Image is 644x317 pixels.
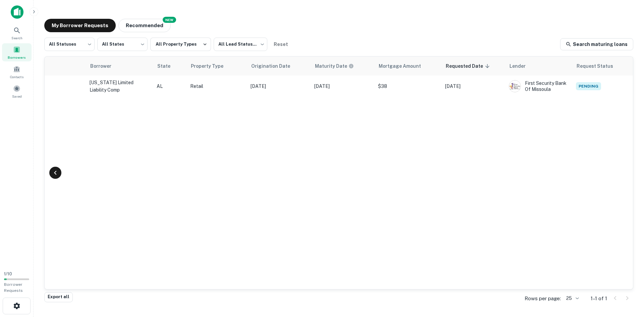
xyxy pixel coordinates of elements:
[12,94,22,99] span: Saved
[2,43,32,61] a: Borrowers
[157,62,179,70] span: State
[270,38,291,51] button: Reset
[44,36,95,53] div: All Statuses
[442,57,505,75] th: Requested Date
[315,62,354,70] div: Maturity dates displayed may be estimated. Please contact the lender for the most accurate maturi...
[187,57,247,75] th: Property Type
[315,62,363,70] span: Maturity dates displayed may be estimated. Please contact the lender for the most accurate maturi...
[509,80,569,92] div: First Security Bank Of Missoula
[610,242,644,274] iframe: Chat Widget
[446,62,492,70] span: Requested Date
[2,24,32,42] a: Search
[90,79,150,94] p: [US_STATE] limited liability comp
[563,294,580,303] div: 25
[2,82,32,100] a: Saved
[591,295,607,303] p: 1–1 of 1
[445,83,502,90] p: [DATE]
[505,57,573,75] th: Lender
[153,57,187,75] th: State
[315,62,347,70] h6: Maturity Date
[150,38,211,51] button: All Property Types
[577,62,622,70] span: Request Status
[90,62,120,70] span: Borrower
[509,81,521,92] img: picture
[378,83,438,90] p: $38
[97,36,148,53] div: All States
[157,83,183,90] p: AL
[11,5,23,19] img: capitalize-icon.png
[4,271,12,276] span: 1 / 10
[214,36,267,53] div: All Lead Statuses
[10,74,23,80] span: Contacts
[86,57,153,75] th: Borrower
[311,57,375,75] th: Maturity dates displayed may be estimated. Please contact the lender for the most accurate maturi...
[251,62,299,70] span: Origination Date
[118,19,171,32] button: Recommended
[8,55,26,60] span: Borrowers
[163,17,176,23] div: NEW
[4,282,23,293] span: Borrower Requests
[525,295,561,303] p: Rows per page:
[247,57,311,75] th: Origination Date
[190,83,244,90] p: Retail
[251,83,308,90] p: [DATE]
[2,63,32,81] a: Contacts
[44,19,116,32] button: My Borrower Requests
[191,62,232,70] span: Property Type
[11,35,22,41] span: Search
[509,62,534,70] span: Lender
[44,292,73,302] button: Export all
[314,83,371,90] p: [DATE]
[375,57,442,75] th: Mortgage Amount
[576,82,601,90] span: Pending
[560,38,633,50] a: Search maturing loans
[573,57,633,75] th: Request Status
[379,62,430,70] span: Mortgage Amount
